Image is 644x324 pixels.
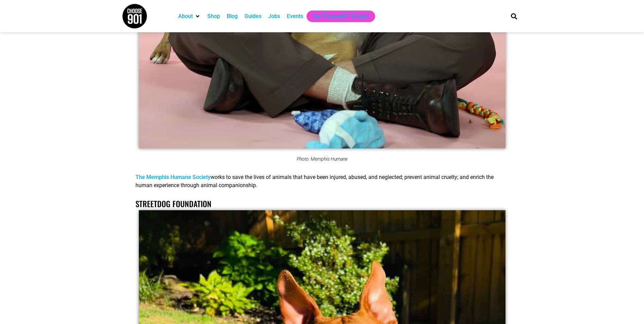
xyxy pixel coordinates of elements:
[244,12,261,20] a: Guides
[508,11,519,22] div: Search
[227,12,238,20] a: Blog
[313,12,368,20] a: Get Choose901 Emails
[207,12,220,20] a: Shop
[175,11,499,22] nav: Main nav
[178,12,193,20] a: About
[135,173,508,190] p: works to save the lives of animals that have been injured, abused, and neglected; prevent animal ...
[287,12,303,20] a: Events
[135,174,210,180] a: The Memphis Humane Society
[135,156,508,162] figcaption: Photo: Memphis Humane
[135,198,211,210] a: Streetdog Foundation
[268,12,280,20] a: Jobs
[175,11,204,22] div: About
